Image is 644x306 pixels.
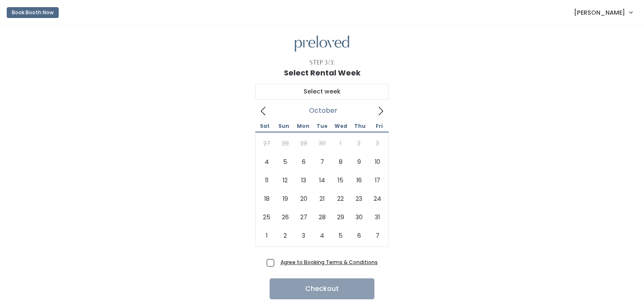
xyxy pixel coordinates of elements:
[350,171,368,189] span: October 16, 2025
[332,124,351,129] span: Wed
[274,124,293,129] span: Sun
[313,153,331,171] span: October 7, 2025
[257,226,276,245] span: November 1, 2025
[276,208,294,226] span: October 26, 2025
[331,153,350,171] span: October 8, 2025
[566,3,641,21] a: [PERSON_NAME]
[255,124,274,129] span: Sat
[331,171,350,189] span: October 15, 2025
[295,36,349,52] img: preloved logo
[294,208,313,226] span: October 27, 2025
[257,171,276,189] span: October 11, 2025
[313,189,331,208] span: October 21, 2025
[313,208,331,226] span: October 28, 2025
[350,226,368,245] span: November 6, 2025
[7,7,59,18] button: Book Booth Now
[294,171,313,189] span: October 13, 2025
[257,208,276,226] span: October 25, 2025
[284,69,361,77] h1: Select Rental Week
[331,189,350,208] span: October 22, 2025
[293,124,312,129] span: Mon
[313,226,331,245] span: November 4, 2025
[309,109,338,112] span: October
[312,124,331,129] span: Tue
[331,226,350,245] span: November 5, 2025
[309,58,335,67] div: Step 3/3:
[368,153,387,171] span: October 10, 2025
[294,189,313,208] span: October 20, 2025
[331,208,350,226] span: October 29, 2025
[294,226,313,245] span: November 3, 2025
[280,259,378,266] a: Agree to Booking Terms & Conditions
[350,153,368,171] span: October 9, 2025
[257,189,276,208] span: October 18, 2025
[368,226,387,245] span: November 7, 2025
[257,153,276,171] span: October 4, 2025
[313,171,331,189] span: October 14, 2025
[368,189,387,208] span: October 24, 2025
[370,124,389,129] span: Fri
[7,3,59,22] a: Book Booth Now
[351,124,369,129] span: Thu
[368,171,387,189] span: October 17, 2025
[255,84,389,100] input: Select week
[368,208,387,226] span: October 31, 2025
[276,189,294,208] span: October 19, 2025
[350,208,368,226] span: October 30, 2025
[276,153,294,171] span: October 5, 2025
[270,278,374,299] button: Checkout
[574,8,625,17] span: [PERSON_NAME]
[276,226,294,245] span: November 2, 2025
[276,171,294,189] span: October 12, 2025
[350,189,368,208] span: October 23, 2025
[294,153,313,171] span: October 6, 2025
